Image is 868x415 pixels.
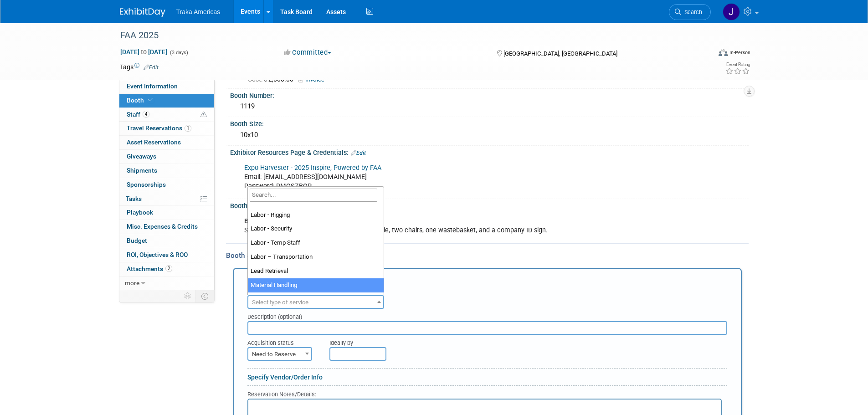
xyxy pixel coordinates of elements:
div: Single booth fee includes one 6-foot draped table, two chairs, one wastebasket, and a company ID ... [238,212,648,240]
span: Staff [127,111,149,118]
a: Tasks [119,192,214,206]
span: Event Information [127,82,178,90]
a: Specify Vendor/Order Info [247,374,323,381]
span: Attachments [127,265,172,272]
i: Booth reservation complete [148,97,153,102]
li: Labor - Rigging [248,208,384,222]
div: Booth Size: [230,117,749,128]
span: Need to Reserve [248,348,311,361]
div: Ideally by [329,335,686,347]
button: Committed [281,48,335,57]
span: Misc. Expenses & Credits [127,223,198,230]
a: Expo Harvester - 2025 Inspire, Powered by FAA [244,164,381,172]
div: 10x10 [237,128,742,142]
a: Sponsorships [119,178,214,192]
a: Edit [144,64,159,71]
span: Playbook [127,209,153,216]
span: 1 [185,125,191,132]
a: Budget [119,234,214,248]
span: Select type of service [252,299,308,306]
span: Shipments [127,167,157,174]
li: Labor – Transportation [248,250,384,264]
a: Shipments [119,164,214,178]
span: Traka Americas [176,8,221,15]
span: Asset Reservations [127,138,181,146]
div: 1119 [237,99,742,113]
div: FAA 2025 [117,27,697,44]
div: In-Person [729,49,750,56]
div: Event Rating [725,62,750,67]
td: Tags [120,62,159,72]
a: Playbook [119,206,214,220]
span: Giveaways [127,153,156,160]
span: 4 [143,111,149,118]
a: Search [669,4,711,20]
span: [GEOGRAPHIC_DATA], [GEOGRAPHIC_DATA] [503,50,617,57]
a: Misc. Expenses & Credits [119,220,214,234]
span: Cost: $ [248,76,268,83]
td: Toggle Event Tabs [195,290,214,302]
li: Labor - Security [248,222,384,236]
a: Invoice [298,76,329,83]
span: [DATE] [DATE] [120,48,168,56]
div: Booth Number: [230,89,749,100]
li: Labor - Temp Staff [248,236,384,250]
span: Need to Reserve [247,347,312,361]
div: Exhibitor Resources Page & Credentials: [230,146,749,158]
a: Booth [119,94,214,108]
span: Sponsorships [127,181,166,188]
li: Lead Retrieval [248,264,384,278]
a: Attachments2 [119,262,214,276]
span: Budget [127,237,147,244]
span: 2,000.00 [248,76,297,83]
input: Search... [250,189,377,202]
span: ROI, Objectives & ROO [127,251,188,258]
span: Potential Scheduling Conflict -- at least one attendee is tagged in another overlapping event. [200,111,207,119]
span: Travel Reservations [127,124,191,132]
a: Giveaways [119,150,214,164]
div: New Booth Service [247,278,727,293]
span: to [139,48,148,56]
span: Tasks [126,195,142,202]
span: Search [681,9,702,15]
span: Booth [127,97,154,104]
span: (3 days) [169,50,188,56]
td: Personalize Event Tab Strip [180,290,196,302]
a: ROI, Objectives & ROO [119,248,214,262]
img: ExhibitDay [120,8,165,17]
div: Booth Services [226,251,749,261]
img: Jamie Saenz [723,3,740,20]
span: 2 [165,265,172,272]
a: Staff4 [119,108,214,122]
li: Material Handling [248,278,384,292]
li: Meeting Space / Conference Room [248,292,384,307]
div: Acquisition status [247,335,316,347]
a: more [119,277,214,290]
a: Edit [351,150,366,156]
div: Description (optional) [247,309,727,321]
a: Event Information [119,80,214,93]
b: Booth Furnishings [244,217,298,225]
div: Reservation Notes/Details: [247,389,722,399]
a: Asset Reservations [119,136,214,149]
div: Booth Notes: [230,199,749,211]
span: more [125,279,139,287]
a: Travel Reservations1 [119,122,214,135]
img: Format-Inperson.png [719,49,728,56]
div: Event Format [657,47,751,61]
div: Email: [EMAIL_ADDRESS][DOMAIN_NAME] Password: DMOSZBOP [238,159,648,195]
